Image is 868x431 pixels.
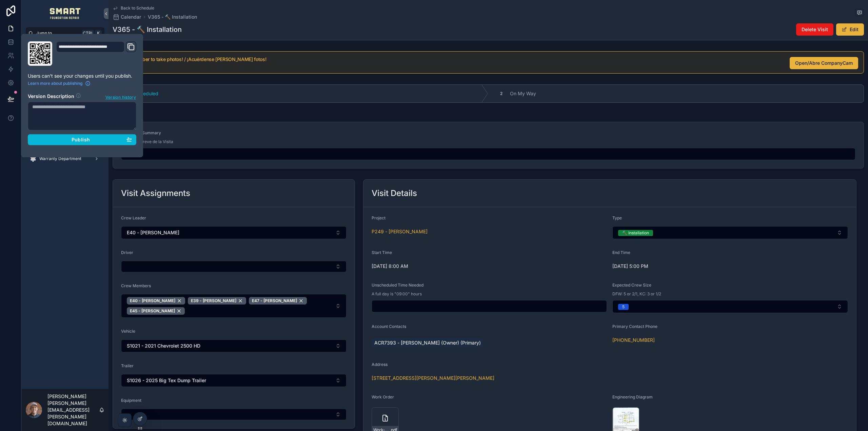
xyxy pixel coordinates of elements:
[622,230,649,236] div: 🔨 Installation
[130,308,175,314] span: E45 - [PERSON_NAME]
[622,304,625,310] div: 5
[795,60,853,66] span: Open/Abre CompanyCam
[372,338,484,348] a: ACR7393 - [PERSON_NAME] (Owner) (Primary)
[96,31,101,36] span: K
[500,91,502,96] span: 2
[612,250,630,255] span: End Time
[790,57,858,69] button: Open/Abre CompanyCam
[121,374,347,387] button: Select Button
[148,14,197,20] a: V365 - 🔨 Installation
[130,298,175,303] span: E40 - [PERSON_NAME]
[127,307,185,315] button: Unselect 72
[121,250,133,255] span: Driver
[612,282,651,288] span: Expected Crew Size
[36,31,79,36] span: Jump to...
[612,337,655,343] a: [PHONE_NUMBER]
[188,297,246,305] button: Unselect 73
[374,339,481,346] span: ACR7393 - [PERSON_NAME] (Owner) (Primary)
[121,398,141,403] span: Equipment
[121,329,135,334] span: Vehicle
[249,297,307,305] button: Unselect 71
[121,215,146,220] span: Crew Leader
[50,8,81,19] img: App logo
[82,30,94,37] span: Ctrl
[126,57,784,62] h5: Remember to take photos! / ¡Acuérdense de tomar fotos!
[191,298,236,303] span: E39 - [PERSON_NAME]
[105,93,136,100] span: Version history
[72,137,90,143] span: Publish
[836,23,864,36] button: Edit
[113,25,182,34] h1: V365 - 🔨 Installation
[121,409,347,420] button: Select Button
[127,377,206,384] span: S1026 - 2025 Big Tex Dump Trailer
[372,263,607,270] span: [DATE] 8:00 AM
[28,93,74,100] h2: Version Description
[121,5,154,11] span: Back to Schedule
[105,93,136,100] button: Version history
[121,283,151,288] span: Crew Members
[28,73,136,79] p: Users can't see your changes until you publish.
[28,81,82,86] span: Learn more about publishing
[127,297,185,305] button: Unselect 63
[252,298,297,303] span: E47 - [PERSON_NAME]
[121,363,134,368] span: Trailer
[39,156,81,161] span: Warranty Department
[121,139,173,144] span: Resumen Breve de la Visita
[135,90,158,97] span: Scheduled
[612,215,622,220] span: Type
[26,27,104,39] button: Jump to...CtrlK
[127,229,179,236] span: E40 - [PERSON_NAME]
[372,375,494,381] a: [STREET_ADDRESS][PERSON_NAME][PERSON_NAME]
[372,282,423,288] span: Unscheduled Time Needed
[121,294,347,318] button: Select Button
[121,339,347,352] button: Select Button
[510,90,536,97] span: On My Way
[28,134,136,145] button: Publish
[372,250,392,255] span: Start Time
[121,261,347,272] button: Select Button
[612,324,657,329] span: Primary Contact Phone
[113,14,141,20] a: Calendar
[372,228,428,235] a: P249 - [PERSON_NAME]
[113,5,154,11] a: Back to Schedule
[612,291,661,297] span: DFW: 5 or 2/1, KC: 3 or 1/2
[28,81,91,86] a: Learn more about publishing
[612,394,653,399] span: Engineering Diagram
[372,362,388,367] span: Address
[121,226,347,239] button: Select Button
[372,324,406,329] span: Account Contacts
[121,14,141,20] span: Calendar
[121,188,190,199] h2: Visit Assignments
[56,41,136,66] div: Domain and Custom Link
[612,226,848,239] button: Select Button
[372,215,386,220] span: Project
[372,188,417,199] h2: Visit Details
[372,394,394,399] span: Work Order
[612,300,848,313] button: Select Button
[47,393,99,427] p: [PERSON_NAME] [PERSON_NAME][EMAIL_ADDRESS][PERSON_NAME][DOMAIN_NAME]
[612,263,848,270] span: [DATE] 5:00 PM
[372,291,422,297] span: A full day is "09:00" hours
[796,23,833,36] button: Delete Visit
[127,342,200,349] span: S1021 - 2021 Chevrolet 2500 HD
[802,26,828,33] span: Delete Visit
[26,153,104,165] a: Warranty Department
